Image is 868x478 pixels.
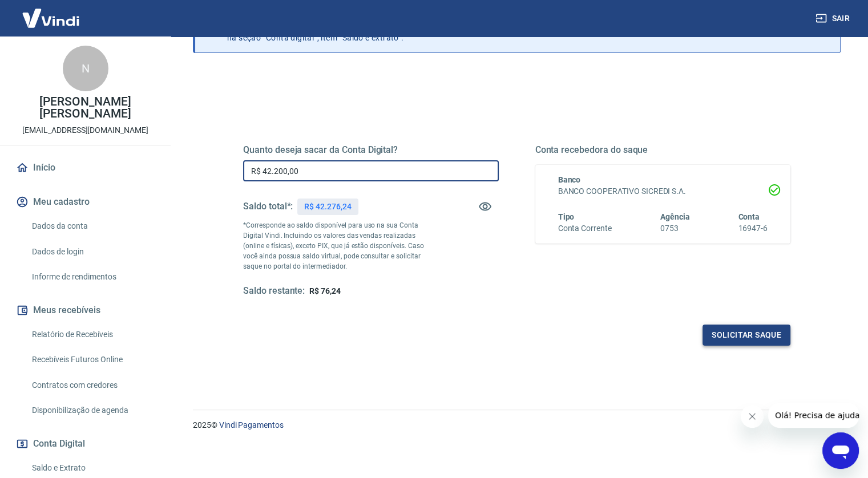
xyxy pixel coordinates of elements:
[63,46,108,91] div: N
[14,189,157,214] button: Meu cadastro
[558,212,575,221] span: Tipo
[309,286,341,295] span: R$ 76,24
[193,419,841,431] p: 2025 ©
[27,399,157,422] a: Disponibilização de agenda
[27,323,157,346] a: Relatório de Recebíveis
[27,214,157,238] a: Dados da conta
[822,432,859,469] iframe: Botão para abrir a janela de mensagens
[660,212,690,221] span: Agência
[27,265,157,289] a: Informe de rendimentos
[558,222,612,234] h6: Conta Corrente
[14,298,157,323] button: Meus recebíveis
[14,1,88,35] img: Vindi
[14,155,157,180] a: Início
[304,201,351,213] p: R$ 42.276,24
[741,405,764,428] iframe: Fechar mensagem
[660,222,690,234] h6: 0753
[535,144,791,156] h5: Conta recebedora do saque
[768,403,859,428] iframe: Mensagem da empresa
[243,201,293,212] h5: Saldo total*:
[558,185,768,197] h6: BANCO COOPERATIVO SICREDI S.A.
[703,325,790,346] button: Solicitar saque
[813,8,854,29] button: Sair
[738,222,768,234] h6: 16947-6
[27,348,157,371] a: Recebíveis Futuros Online
[738,212,760,221] span: Conta
[9,96,162,120] p: [PERSON_NAME] [PERSON_NAME]
[22,124,148,136] p: [EMAIL_ADDRESS][DOMAIN_NAME]
[243,285,305,297] h5: Saldo restante:
[219,420,284,430] a: Vindi Pagamentos
[7,8,96,17] span: Olá! Precisa de ajuda?
[27,240,157,264] a: Dados de login
[243,220,435,272] p: *Corresponde ao saldo disponível para uso na sua Conta Digital Vindi. Incluindo os valores das ve...
[27,374,157,397] a: Contratos com credores
[243,144,499,156] h5: Quanto deseja sacar da Conta Digital?
[558,175,581,184] span: Banco
[14,431,157,456] button: Conta Digital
